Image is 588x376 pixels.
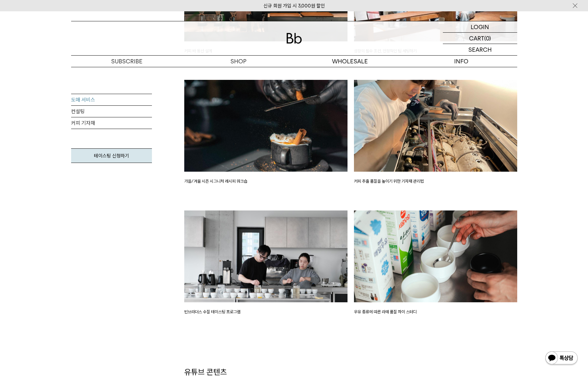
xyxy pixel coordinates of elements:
[294,56,406,67] p: WHOLESALE
[354,178,517,185] p: 커피 추출 품질을 높이기 위한 기자재 관리법
[484,33,491,44] p: (0)
[354,80,517,172] img: 커피 추출 품질을 높이기 위한 기자재 관리법 이미지
[183,56,294,67] a: SHOP
[184,309,347,315] p: 빈브라더스 수질 테이스팅 프로그램
[71,56,183,67] a: SUBSCRIBE
[71,94,152,106] a: 도매 서비스
[263,3,325,9] a: 신규 회원 가입 시 3,000원 할인
[184,178,347,185] p: 가을/겨울 시즌 시그니처 레시피 워크숍
[184,80,347,172] img: 가을/겨울 시즌 시그니처 레시피 워크숍 이미지
[71,106,152,117] a: 컨설팅
[469,33,484,44] p: CART
[354,309,517,315] p: 우유 종류에 따른 라떼 품질 차이 스터디
[184,210,347,302] img: 빈브라더스 수질 테이스팅 프로그램 이미지
[471,21,489,32] p: LOGIN
[354,210,517,302] img: 우유 종류에 따른 라떼 품질 차이 스터디 이미지
[286,33,302,44] img: 로고
[406,56,517,67] p: INFO
[71,117,152,129] a: 커피 기자재
[468,44,492,55] p: SEARCH
[443,33,517,44] a: CART (0)
[443,21,517,33] a: LOGIN
[71,148,152,163] a: 테이스팅 신청하기
[545,351,578,366] img: 카카오톡 채널 1:1 채팅 버튼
